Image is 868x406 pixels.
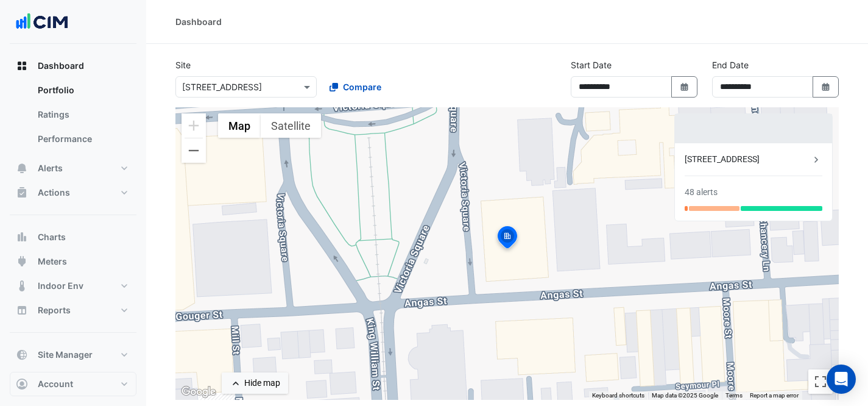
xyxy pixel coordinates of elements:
[28,78,136,102] a: Portfolio
[685,186,718,199] div: 48 alerts
[16,280,28,292] app-icon: Indoor Env
[652,392,718,399] span: Map data ©2025 Google
[10,372,136,396] button: Account
[10,274,136,298] button: Indoor Env
[10,249,136,274] button: Meters
[38,60,84,72] span: Dashboard
[725,392,743,399] a: Terms (opens in new tab)
[38,349,93,361] span: Site Manager
[38,378,73,390] span: Account
[571,59,612,71] label: Start Date
[218,113,261,138] button: Show street map
[827,365,856,394] div: Open Intercom Messenger
[10,156,136,180] button: Alerts
[182,138,206,163] button: Zoom out
[16,187,28,199] app-icon: Actions
[178,384,219,400] img: Google
[494,224,521,254] img: site-pin-selected.svg
[38,304,71,316] span: Reports
[10,343,136,367] button: Site Manager
[16,60,28,72] app-icon: Dashboard
[592,391,644,400] button: Keyboard shortcuts
[222,372,288,394] button: Hide map
[178,384,219,400] a: Open this area in Google Maps (opens a new window)
[261,113,321,138] button: Show satellite imagery
[10,78,136,156] div: Dashboard
[38,280,83,292] span: Indoor Env
[16,162,28,174] app-icon: Alerts
[16,304,28,316] app-icon: Reports
[175,59,191,71] label: Site
[175,15,222,28] div: Dashboard
[685,153,810,166] div: [STREET_ADDRESS]
[808,369,833,394] button: Toggle fullscreen view
[750,392,799,399] a: Report a map error
[38,187,70,199] span: Actions
[679,82,690,92] fa-icon: Select Date
[10,298,136,322] button: Reports
[10,54,136,78] button: Dashboard
[820,82,831,92] fa-icon: Select Date
[16,255,28,268] app-icon: Meters
[712,59,749,71] label: End Date
[28,102,136,127] a: Ratings
[38,255,67,268] span: Meters
[322,76,389,98] button: Compare
[28,127,136,151] a: Performance
[10,180,136,205] button: Actions
[182,113,206,138] button: Zoom in
[10,225,136,249] button: Charts
[244,377,280,390] div: Hide map
[16,231,28,243] app-icon: Charts
[38,231,66,243] span: Charts
[38,162,63,174] span: Alerts
[15,10,69,34] img: Company Logo
[16,349,28,361] app-icon: Site Manager
[343,80,381,93] span: Compare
